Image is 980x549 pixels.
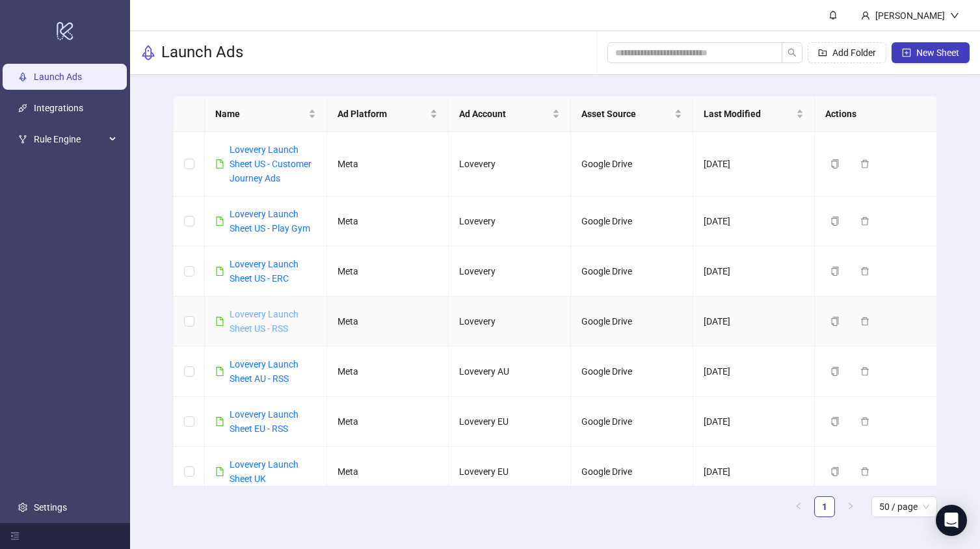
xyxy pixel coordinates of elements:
span: search [788,48,797,57]
span: folder-add [818,48,827,57]
td: Google Drive [571,247,693,297]
span: file [215,417,224,426]
span: file [215,467,224,476]
td: Lovevery [449,196,571,247]
td: Meta [327,247,449,297]
th: Ad Account [449,96,571,132]
td: Google Drive [571,196,693,247]
a: Launch Ads [34,72,82,82]
span: delete [860,217,869,226]
div: Page Size [871,496,937,517]
td: [DATE] [693,297,815,347]
td: Meta [327,297,449,347]
a: Lovevery Launch Sheet US - RSS [230,309,298,334]
button: right [840,496,861,517]
th: Ad Platform [327,96,449,132]
span: file [215,159,224,168]
td: Lovevery EU [449,397,571,447]
td: [DATE] [693,196,815,247]
div: [PERSON_NAME] [870,8,950,23]
a: Lovevery Launch Sheet US - ERC [230,259,298,284]
span: copy [830,267,840,276]
div: Open Intercom Messenger [936,505,967,536]
span: right [847,502,854,510]
span: copy [830,367,840,376]
span: delete [860,317,869,326]
td: Lovevery [449,132,571,196]
a: Settings [34,502,67,513]
td: Meta [327,397,449,447]
li: Previous Page [788,496,809,517]
td: Google Drive [571,397,693,447]
td: Google Drive [571,447,693,497]
a: 1 [815,497,834,516]
a: Lovevery Launch Sheet UK [230,459,298,484]
td: [DATE] [693,247,815,297]
a: Lovevery Launch Sheet EU - RSS [230,409,298,434]
li: 1 [814,496,835,517]
span: copy [830,417,840,426]
span: menu-fold [10,531,20,541]
span: Rule Engine [34,126,105,152]
a: Lovevery Launch Sheet US - Customer Journey Ads [230,144,311,183]
th: Name [205,96,327,132]
li: Next Page [840,496,861,517]
span: left [795,502,802,510]
span: user [861,11,870,20]
span: Last Modified [704,107,794,121]
td: Google Drive [571,132,693,196]
button: left [788,496,809,517]
td: Meta [327,132,449,196]
span: file [215,317,224,326]
h3: Launch Ads [161,42,243,63]
span: down [950,11,959,20]
button: New Sheet [892,42,970,63]
td: Meta [327,447,449,497]
td: Lovevery [449,247,571,297]
td: [DATE] [693,347,815,397]
span: file [215,217,224,226]
span: delete [860,267,869,276]
button: Add Folder [808,42,886,63]
span: bell [828,10,838,20]
span: delete [860,417,869,426]
td: Google Drive [571,297,693,347]
span: file [215,267,224,276]
td: Lovevery EU [449,447,571,497]
span: delete [860,159,869,168]
span: delete [860,467,869,476]
span: Name [215,107,306,121]
span: rocket [140,45,156,60]
span: Ad Platform [338,107,428,121]
span: New Sheet [916,47,959,58]
td: [DATE] [693,132,815,196]
td: Lovevery [449,297,571,347]
a: Integrations [34,103,83,113]
span: fork [18,135,27,144]
th: Asset Source [571,96,693,132]
span: copy [830,467,840,476]
th: Actions [815,96,937,132]
td: [DATE] [693,447,815,497]
td: Google Drive [571,347,693,397]
a: Lovevery Launch Sheet AU - RSS [230,359,298,384]
span: Add Folder [832,47,876,58]
td: Meta [327,196,449,247]
span: Ad Account [459,107,550,121]
td: Meta [327,347,449,397]
span: copy [830,317,840,326]
span: plus-square [902,48,911,57]
span: 50 / page [879,497,929,516]
th: Last Modified [693,96,815,132]
span: file [215,367,224,376]
span: Asset Source [581,107,672,121]
a: Lovevery Launch Sheet US - Play Gym [230,209,310,234]
span: copy [830,159,840,168]
td: Lovevery AU [449,347,571,397]
span: delete [860,367,869,376]
span: copy [830,217,840,226]
td: [DATE] [693,397,815,447]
